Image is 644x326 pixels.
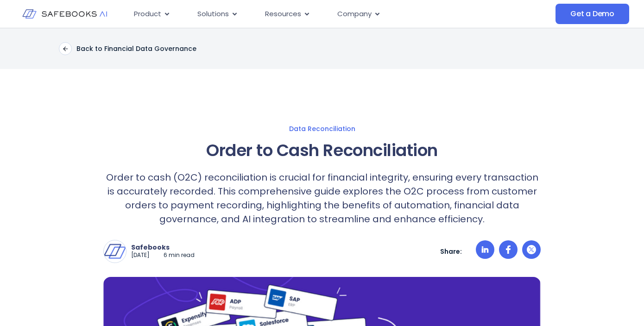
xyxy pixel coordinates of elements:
[556,4,629,24] a: Get a Demo
[197,9,229,19] span: Solutions
[13,125,631,133] a: Data Reconciliation
[104,240,126,263] img: Safebooks
[131,243,195,251] p: Safebooks
[76,44,196,53] p: Back to Financial Data Governance
[59,42,196,55] a: Back to Financial Data Governance
[103,138,541,163] h1: Order to Cash Reconciliation
[337,9,372,19] span: Company
[126,5,490,23] nav: Menu
[103,170,541,226] p: Order to cash (O2C) reconciliation is crucial for financial integrity, ensuring every transaction...
[131,251,150,259] p: [DATE]
[134,9,161,19] span: Product
[126,5,490,23] div: Menu Toggle
[265,9,301,19] span: Resources
[570,9,614,19] span: Get a Demo
[164,251,195,259] p: 6 min read
[440,247,462,256] p: Share:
